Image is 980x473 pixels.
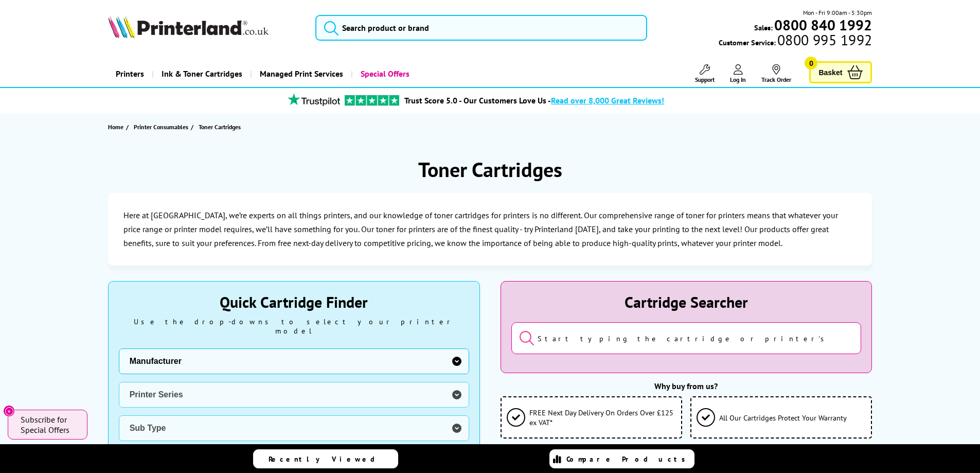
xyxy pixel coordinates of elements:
a: Track Order [761,64,791,83]
span: All Our Cartridges Protect Your Warranty [719,413,847,423]
a: Trust Score 5.0 - Our Customers Love Us -Read over 8,000 Great Reviews! [404,95,664,106]
div: Use the drop-downs to select your printer model [119,317,469,336]
a: Basket 0 [809,61,872,83]
div: Why buy from us? [501,381,872,391]
div: Quick Cartridge Finder [119,292,469,312]
a: Ink & Toner Cartridges [152,61,250,87]
span: Recently Viewed [269,454,385,464]
span: Read over 8,000 Great Reviews! [551,95,664,106]
span: FREE Next Day Delivery On Orders Over £125 ex VAT* [529,408,676,427]
input: Search product or brand [315,15,647,41]
a: Support [695,64,715,83]
span: 0 [805,57,817,69]
a: Compare Products [549,449,694,468]
a: Home [108,121,126,132]
button: Close [3,405,15,417]
a: Printer Consumables [134,121,191,132]
a: Recently Viewed [253,449,398,468]
a: Printers [108,61,152,87]
span: Toner Cartridges [199,123,241,131]
a: Special Offers [351,61,417,87]
span: Printer Consumables [134,121,188,132]
a: 0800 840 1992 [773,20,872,30]
a: Log In [730,64,746,83]
img: trustpilot rating [345,95,399,106]
a: Managed Print Services [250,61,351,87]
span: Basket [818,65,842,79]
span: Log In [730,76,746,83]
a: Printerland Logo [108,15,303,40]
span: 0800 995 1992 [776,35,872,45]
b: 0800 840 1992 [774,15,872,34]
div: Cartridge Searcher [511,292,862,312]
p: Here at [GEOGRAPHIC_DATA], we’re experts on all things printers, and our knowledge of toner cartr... [123,208,857,251]
img: Printerland Logo [108,15,269,38]
span: Mon - Fri 9:00am - 5:30pm [803,8,872,17]
img: trustpilot rating [283,93,345,106]
span: Support [695,76,715,83]
span: Subscribe for Special Offers [21,414,77,435]
span: Ink & Toner Cartridges [162,61,242,87]
input: Start typing the cartridge or printer's name... [511,322,862,354]
span: Compare Products [566,454,691,464]
h1: Toner Cartridges [418,156,562,183]
span: Customer Service: [719,35,872,47]
span: Sales: [754,23,773,32]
